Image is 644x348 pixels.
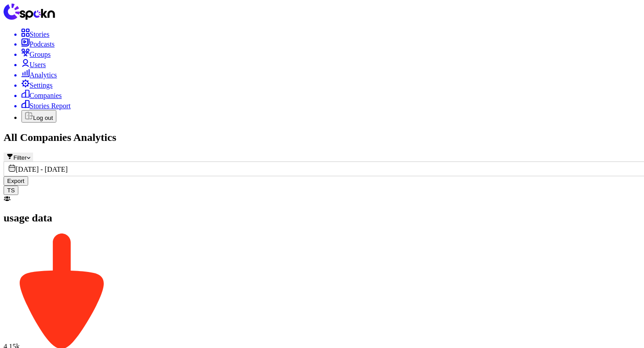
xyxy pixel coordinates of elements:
span: Podcasts [30,40,55,48]
button: Log out [21,110,56,123]
a: Analytics [21,69,640,79]
span: Filter [13,154,27,161]
h2: All Companies Analytics [4,132,640,144]
span: Stories [30,30,49,38]
a: Groups [21,48,640,59]
button: Export [4,176,28,186]
a: Settings [21,79,640,89]
span: Users [30,61,46,68]
h2: usage data [4,212,640,224]
a: Stories [21,29,640,38]
span: Settings [30,81,53,89]
span: Companies [30,92,62,99]
a: Users [21,59,640,69]
span: TS [7,187,15,194]
span: Export [7,178,25,184]
span: [DATE] - [DATE] [16,166,68,173]
span: Groups [30,51,51,58]
a: Podcasts [21,38,640,48]
span: Stories Report [30,102,71,110]
span: Log out [33,115,53,121]
a: Stories Report [21,100,640,110]
span: Analytics [30,71,57,79]
button: TS [4,186,18,195]
button: Filter [4,153,33,161]
a: Companies [21,89,640,100]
